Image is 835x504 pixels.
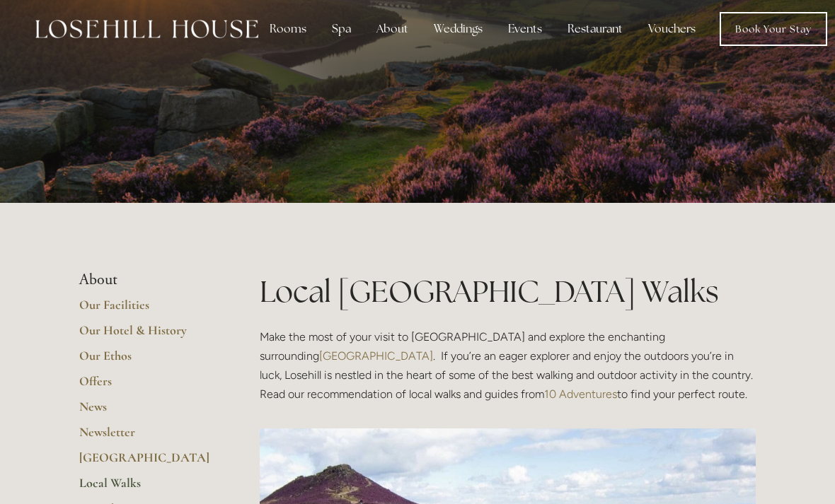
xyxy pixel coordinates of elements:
[79,475,214,500] a: Local Walks
[79,322,214,348] a: Our Hotel & History
[321,15,362,43] div: Spa
[556,15,634,43] div: Restaurant
[258,15,318,43] div: Rooms
[79,373,214,399] a: Offers
[260,271,756,312] h1: Local [GEOGRAPHIC_DATA] Walks
[422,15,494,43] div: Weddings
[79,271,214,289] li: About
[720,12,827,46] a: Book Your Stay
[79,348,214,373] a: Our Ethos
[260,327,756,404] p: Make the most of your visit to [GEOGRAPHIC_DATA] and explore the enchanting surrounding . If you’...
[637,15,707,43] a: Vouchers
[365,15,420,43] div: About
[79,297,214,322] a: Our Facilities
[497,15,553,43] div: Events
[79,450,214,475] a: [GEOGRAPHIC_DATA]
[319,349,433,363] a: [GEOGRAPHIC_DATA]
[79,424,214,450] a: Newsletter
[79,399,214,424] a: News
[544,387,617,401] a: 10 Adventures
[35,20,258,38] img: Losehill House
